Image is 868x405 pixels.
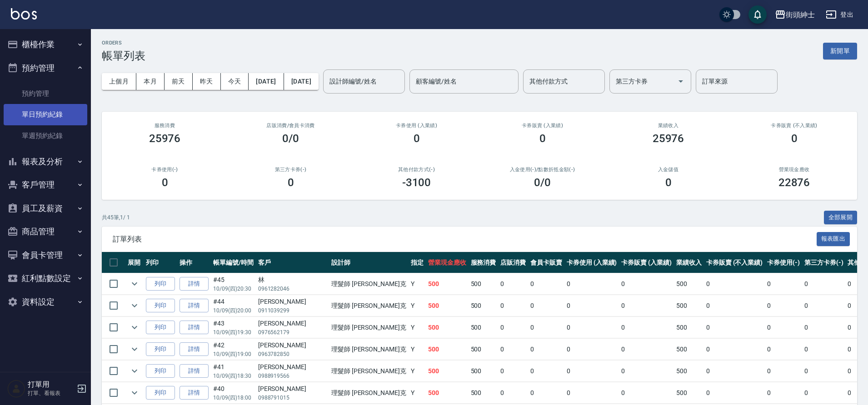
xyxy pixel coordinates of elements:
div: [PERSON_NAME] [258,384,327,394]
a: 詳情 [180,299,209,313]
td: 500 [469,361,499,382]
td: 0 [765,295,802,316]
button: expand row [128,321,141,334]
a: 單日預約紀錄 [4,104,87,125]
a: 詳情 [180,321,209,335]
button: expand row [128,386,141,400]
td: 0 [619,361,674,382]
td: 500 [426,361,469,382]
p: 10/09 (四) 19:30 [213,328,254,336]
p: 10/09 (四) 20:30 [213,285,254,293]
td: Y [409,317,426,338]
td: 0 [765,339,802,360]
td: 0 [704,317,765,338]
td: Y [409,295,426,316]
td: 0 [619,382,674,404]
td: 0 [619,295,674,316]
td: #41 [211,361,256,382]
th: 列印 [144,252,177,273]
td: #43 [211,317,256,338]
button: 報表及分析 [4,150,87,173]
h3: 25976 [653,132,684,145]
td: 0 [802,361,846,382]
td: 0 [564,382,619,404]
a: 單週預約紀錄 [4,125,87,146]
td: 500 [469,382,499,404]
h5: 打單用 [28,380,74,389]
td: 0 [528,382,564,404]
h2: 卡券販賣 (不入業績) [742,123,846,128]
a: 新開單 [823,46,857,55]
button: 列印 [146,364,175,378]
button: expand row [128,364,141,378]
td: Y [409,361,426,382]
td: 理髮師 [PERSON_NAME]克 [329,273,409,295]
td: #40 [211,382,256,404]
th: 設計師 [329,252,409,273]
h3: 服務消費 [113,123,217,128]
td: 500 [469,273,499,295]
th: 操作 [177,252,211,273]
td: 0 [802,273,846,295]
button: 列印 [146,321,175,335]
th: 會員卡販賣 [528,252,564,273]
td: 0 [528,339,564,360]
td: 0 [802,317,846,338]
th: 卡券販賣 (不入業績) [704,252,765,273]
div: 街頭紳士 [786,9,815,20]
button: expand row [128,277,141,291]
td: 0 [564,273,619,295]
h2: 卡券使用 (入業績) [364,123,469,128]
td: 0 [704,382,765,404]
button: 列印 [146,386,175,400]
th: 營業現金應收 [426,252,469,273]
td: 500 [426,339,469,360]
td: 500 [426,273,469,295]
td: 0 [619,317,674,338]
th: 卡券使用 (入業績) [564,252,619,273]
h3: 0 [539,132,546,145]
a: 詳情 [180,386,209,400]
p: 共 45 筆, 1 / 1 [102,213,130,222]
th: 店販消費 [498,252,528,273]
td: 0 [765,382,802,404]
button: 列印 [146,342,175,356]
th: 卡券販賣 (入業績) [619,252,674,273]
p: 0911039299 [258,306,327,315]
h2: 入金儲值 [616,167,720,173]
td: 0 [528,317,564,338]
a: 詳情 [180,342,209,356]
h2: 卡券使用(-) [113,167,217,173]
th: 卡券使用(-) [765,252,802,273]
a: 預約管理 [4,83,87,104]
div: [PERSON_NAME] [258,297,327,306]
td: 0 [564,295,619,316]
h2: 第三方卡券(-) [239,167,343,173]
th: 客戶 [256,252,329,273]
h3: 0 [665,176,672,189]
button: 登出 [822,6,857,23]
p: 10/09 (四) 18:00 [213,394,254,402]
img: Person [7,380,25,398]
td: 0 [498,317,528,338]
p: 0963782850 [258,350,327,358]
td: 500 [426,295,469,316]
td: #45 [211,273,256,295]
td: 500 [469,339,499,360]
th: 第三方卡券(-) [802,252,846,273]
button: 今天 [221,73,249,90]
td: 理髮師 [PERSON_NAME]克 [329,339,409,360]
td: Y [409,339,426,360]
button: 員工及薪資 [4,197,87,220]
td: 500 [426,382,469,404]
h3: 25976 [149,132,181,145]
button: 報表匯出 [817,232,850,246]
td: 0 [619,273,674,295]
td: 理髮師 [PERSON_NAME]克 [329,361,409,382]
button: 新開單 [823,43,857,59]
p: 10/09 (四) 19:00 [213,350,254,358]
button: 櫃檯作業 [4,33,87,56]
button: 昨天 [193,73,221,90]
td: 500 [674,317,704,338]
td: 0 [498,295,528,316]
